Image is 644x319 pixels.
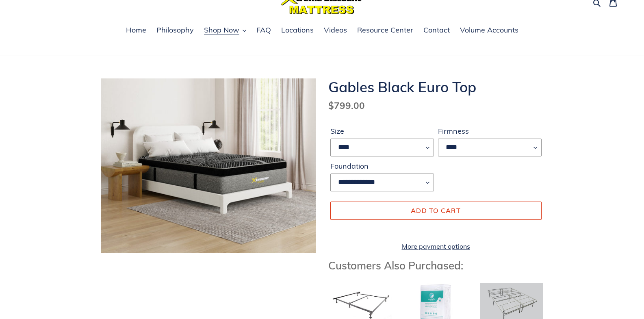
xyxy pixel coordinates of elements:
span: Add to cart [411,206,461,215]
button: Shop Now [200,24,250,37]
a: More payment options [330,241,542,251]
a: Locations [277,24,318,37]
h1: Gables Black Euro Top [328,78,544,95]
a: Resource Center [353,24,417,37]
a: Philosophy [152,24,198,37]
span: Videos [324,25,347,35]
span: Locations [281,25,314,35]
span: Contact [423,25,450,35]
span: Volume Accounts [460,25,518,35]
a: Home [122,24,150,37]
span: Resource Center [357,25,413,35]
a: FAQ [252,24,275,37]
a: Volume Accounts [456,24,523,37]
h3: Customers Also Purchased: [328,259,544,272]
label: Size [330,126,434,137]
span: Shop Now [204,25,239,35]
button: Add to cart [330,202,542,219]
label: Firmness [438,126,542,137]
span: Home [126,25,146,35]
span: $799.00 [328,100,365,111]
span: Philosophy [156,25,194,35]
span: FAQ [256,25,271,35]
label: Foundation [330,161,434,171]
a: Videos [320,24,351,37]
a: Contact [419,24,454,37]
